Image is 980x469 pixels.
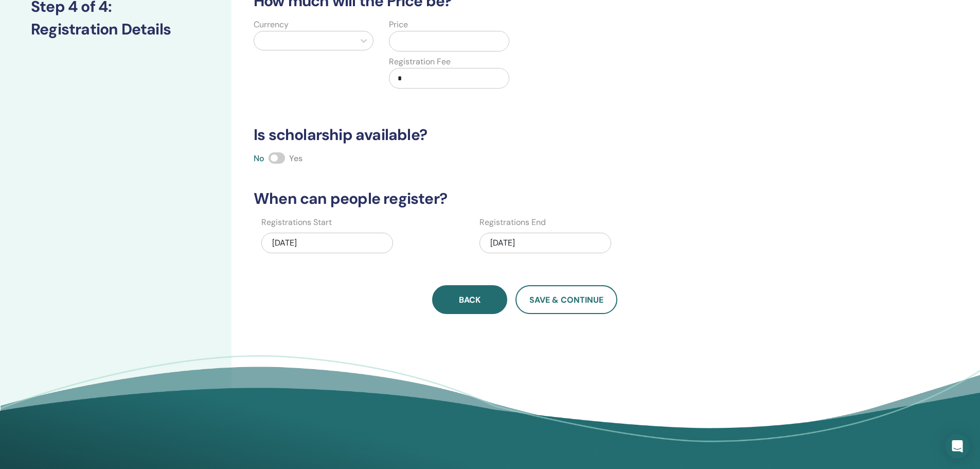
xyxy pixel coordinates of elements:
[389,19,408,31] label: Price
[432,285,507,314] button: Back
[31,20,201,39] h3: Registration Details
[254,19,289,31] label: Currency
[254,153,264,164] span: No
[459,294,480,305] span: Back
[529,294,603,305] span: Save & Continue
[289,153,302,164] span: Yes
[479,233,611,253] div: [DATE]
[945,434,970,459] div: Open Intercom Messenger
[247,189,802,208] h3: When can people register?
[261,233,393,253] div: [DATE]
[261,216,332,229] label: Registrations Start
[389,56,451,68] label: Registration Fee
[247,126,802,144] h3: Is scholarship available?
[515,285,617,314] button: Save & Continue
[479,216,546,229] label: Registrations End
